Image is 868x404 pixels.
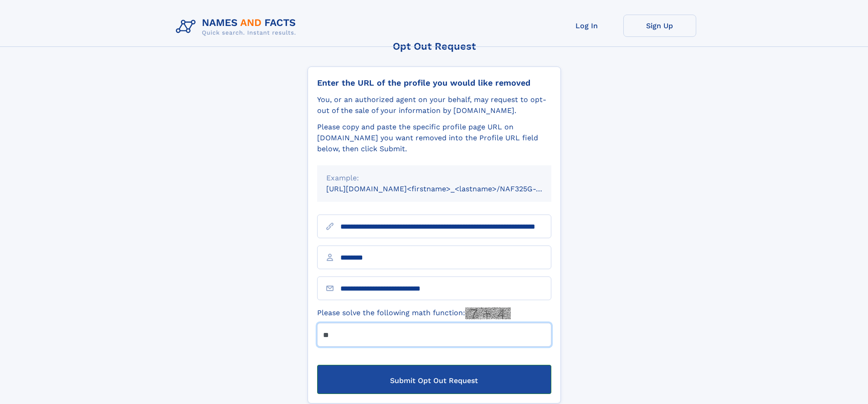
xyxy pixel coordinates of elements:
a: Sign Up [623,15,696,37]
small: [URL][DOMAIN_NAME]<firstname>_<lastname>/NAF325G-xxxxxxxx [326,184,569,193]
label: Please solve the following math function: [317,307,511,319]
div: You, or an authorized agent on your behalf, may request to opt-out of the sale of your informatio... [317,94,551,116]
div: Enter the URL of the profile you would like removed [317,78,551,88]
div: Example: [326,173,542,184]
div: Please copy and paste the specific profile page URL on [DOMAIN_NAME] you want removed into the Pr... [317,122,551,154]
a: Log In [550,15,623,37]
img: Logo Names and Facts [172,15,303,39]
button: Submit Opt Out Request [317,365,551,394]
